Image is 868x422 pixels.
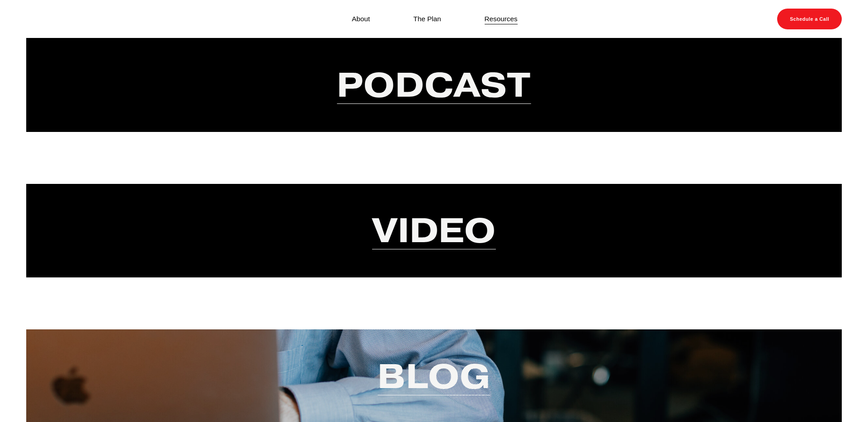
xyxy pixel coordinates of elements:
[352,13,370,25] a: About
[26,9,84,29] img: Discover Blind Spots
[485,13,518,25] a: Resources
[377,354,490,398] a: Blog
[372,208,496,252] a: Video
[777,9,842,29] a: Schedule a Call
[413,13,441,25] a: The Plan
[337,63,531,107] a: Podcast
